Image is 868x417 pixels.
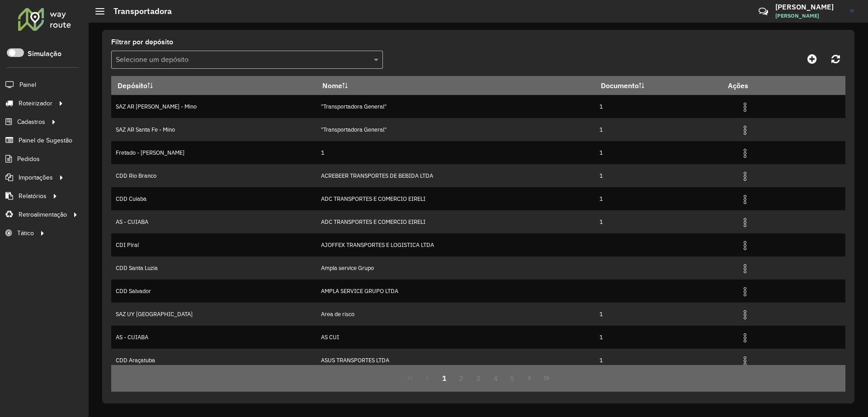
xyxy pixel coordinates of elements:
th: Documento [595,76,722,95]
label: Simulação [28,48,61,59]
td: AS CUI [316,326,595,349]
th: Depósito [111,76,316,95]
span: Retroalimentação [19,210,67,219]
td: 1 [595,187,722,210]
button: 1 [436,370,453,387]
td: Fretado - [PERSON_NAME] [111,141,316,164]
button: 4 [487,370,504,387]
td: 1 [595,95,722,118]
td: CDI Piraí [111,233,316,256]
td: AS - CUIABA [111,326,316,349]
td: 1 [595,303,722,326]
td: CDD Santa Luzia [111,256,316,280]
th: Ações [722,76,776,95]
td: SAZ AR Santa Fe - Mino [111,118,316,141]
span: Cadastros [17,117,45,127]
td: 1 [595,141,722,164]
td: 1 [595,326,722,349]
td: CDD Salvador [111,280,316,303]
a: Contato Rápido [754,2,773,21]
button: Next Page [521,370,538,387]
h3: [PERSON_NAME] [775,3,843,11]
td: ASUS TRANSPORTES LTDA [316,349,595,372]
td: Area de risco [316,303,595,326]
td: AJOFFEX TRANSPORTES E LOGISTICA LTDA [316,233,595,256]
td: 1 [595,210,722,233]
td: CDD Cuiaba [111,187,316,210]
td: ADC TRANSPORTES E COMERCIO EIRELI [316,187,595,210]
td: 1 [595,118,722,141]
button: 3 [470,370,487,387]
span: Relatórios [19,191,47,201]
td: SAZ AR [PERSON_NAME] - Mino [111,95,316,118]
td: "Transportadora General" [316,95,595,118]
td: AS - CUIABA [111,210,316,233]
td: Ampla service Grupo [316,256,595,280]
td: AMPLA SERVICE GRUPO LTDA [316,280,595,303]
td: CDD Araçatuba [111,349,316,372]
td: 1 [595,349,722,372]
span: Painel de Sugestão [19,136,72,145]
td: "Transportadora General" [316,118,595,141]
td: ADC TRANSPORTES E COMERCIO EIRELI [316,210,595,233]
span: Painel [19,80,36,90]
label: Filtrar por depósito [111,37,173,47]
span: Roteirizador [19,99,52,108]
button: 2 [453,370,470,387]
span: Pedidos [17,154,40,164]
td: ACREBEER TRANSPORTES DE BEBIDA LTDA [316,164,595,187]
span: Importações [19,173,53,182]
button: Last Page [538,370,555,387]
td: 1 [595,164,722,187]
td: 1 [316,141,595,164]
td: CDD Rio Branco [111,164,316,187]
button: 5 [504,370,521,387]
th: Nome [316,76,595,95]
td: SAZ UY [GEOGRAPHIC_DATA] [111,303,316,326]
h2: Transportadora [104,6,172,16]
span: [PERSON_NAME] [775,12,843,20]
span: Tático [17,228,34,238]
